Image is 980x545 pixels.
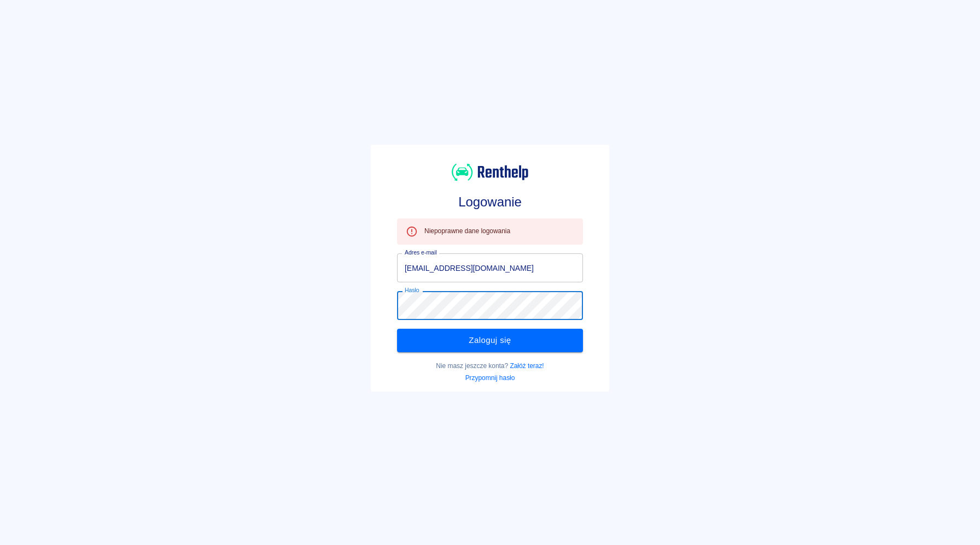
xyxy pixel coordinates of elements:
img: Renthelp logo [452,162,528,182]
label: Hasło [405,286,419,294]
div: Niepoprawne dane logowania [424,222,510,241]
a: Załóż teraz! [510,362,544,370]
button: Zaloguj się [397,329,583,352]
h3: Logowanie [397,194,583,210]
label: Adres e-mail [405,248,436,257]
a: Przypomnij hasło [465,374,515,382]
p: Nie masz jeszcze konta? [397,361,583,371]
